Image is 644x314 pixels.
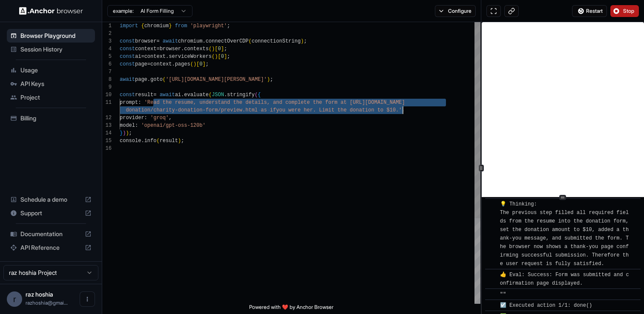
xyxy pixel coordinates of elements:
span: ( [212,54,215,60]
span: page [135,77,147,83]
div: 16 [102,145,112,152]
span: ; [270,77,273,83]
span: ​ [489,290,494,299]
span: chromium [144,23,169,29]
span: razhoshia@gmail.com [26,300,68,306]
span: 👍 Eval: Success: Form was submitted and confirmation page displayed. [500,272,629,286]
div: 10 [102,91,112,99]
span: '[URL][DOMAIN_NAME][PERSON_NAME]' [166,77,267,83]
span: const [120,92,135,98]
span: API Keys [20,80,92,88]
span: 'groq' [150,115,169,121]
span: 'playwright' [190,23,227,29]
span: } [120,130,123,136]
span: [ [196,61,199,67]
span: ; [304,38,307,44]
span: browser [160,46,181,52]
span: Usage [20,66,92,74]
span: const [120,38,135,44]
span: 💡 Thinking: The previous step filled all required fields from the resume into the donation form, ... [500,201,632,267]
div: 13 [102,122,112,129]
div: API Keys [7,77,95,91]
span: context [144,54,166,60]
span: JSON [212,92,224,98]
span: 0 [221,54,224,60]
span: = [153,92,156,98]
span: ( [209,46,212,52]
span: lete the form at [URL][DOMAIN_NAME] [298,100,405,106]
span: ​ [489,271,494,279]
span: ​ [489,200,494,208]
span: ( [156,138,159,144]
span: ; [224,46,227,52]
span: import [120,23,138,29]
span: . [202,38,205,44]
div: 7 [102,68,112,76]
span: ; [129,130,132,136]
span: ; [227,23,230,29]
span: : [138,100,141,106]
span: context [150,61,172,67]
span: result [135,92,153,98]
div: r [7,291,22,307]
div: Project [7,91,95,104]
span: = [147,61,150,67]
span: { [258,92,261,98]
div: Usage [7,63,95,77]
span: Powered with ❤️ by Anchor Browser [249,304,333,314]
div: 14 [102,129,112,137]
span: = [156,46,159,52]
span: pages [175,61,190,67]
span: ) [267,77,270,83]
span: await [160,92,175,98]
span: . [224,92,227,98]
span: : [144,115,147,121]
span: ; [227,54,230,60]
span: 0 [199,61,202,67]
span: ; [181,138,184,144]
span: , [402,107,405,113]
span: raz hoshia [26,291,53,298]
span: stringify [227,92,255,98]
span: provider [120,115,144,121]
img: Anchor Logo [19,7,83,15]
span: Session History [20,45,92,54]
span: Support [20,209,81,217]
span: you were her. Limit the donation to $10.' [276,107,402,113]
span: 'Read the resume, understand the details, and comp [144,100,298,106]
span: ( [255,92,258,98]
button: Copy live view URL [504,5,519,17]
span: goto [150,77,163,83]
span: = [156,38,159,44]
span: model [120,123,135,128]
span: chromium [178,38,203,44]
span: " [503,291,506,297]
span: . [181,46,184,52]
span: " [500,291,503,297]
span: console [120,138,141,144]
div: 6 [102,60,112,68]
span: result [160,138,178,144]
span: . [172,61,175,67]
div: 4 [102,45,112,53]
span: await [120,77,135,83]
div: Support [7,206,95,220]
div: 12 [102,114,112,122]
span: , [169,115,172,121]
div: Billing [7,111,95,125]
div: 3 [102,37,112,45]
div: Browser Playground [7,29,95,43]
span: Schedule a demo [20,195,81,204]
span: connectionString [252,38,301,44]
span: = [141,54,144,60]
span: from [175,23,187,29]
span: await [163,38,178,44]
span: ​ [489,301,494,310]
span: . [141,138,144,144]
span: serviceWorkers [169,54,212,60]
span: ) [301,38,304,44]
span: context [135,46,156,52]
div: API Reference [7,241,95,254]
span: contexts [184,46,209,52]
span: 0 [218,46,221,52]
